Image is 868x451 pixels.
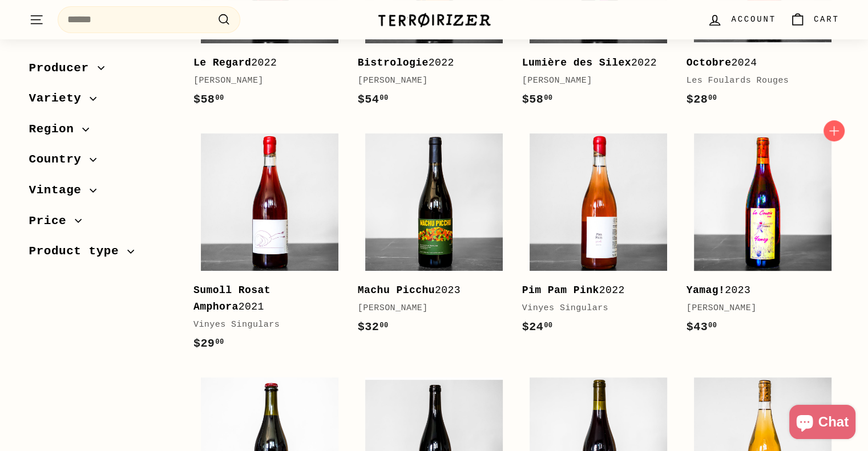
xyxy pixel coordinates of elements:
[700,3,782,36] a: Account
[29,87,175,117] button: Variety
[687,74,828,88] div: Les Foulards Rouges
[687,282,828,299] div: 2023
[358,126,511,348] a: Machu Picchu2023[PERSON_NAME]
[731,13,776,26] span: Account
[522,74,664,88] div: [PERSON_NAME]
[193,55,335,71] div: 2022
[193,57,251,68] b: Le Regard
[193,318,335,332] div: Vinyes Singulars
[215,338,224,346] sup: 00
[358,285,435,296] b: Machu Picchu
[29,178,175,209] button: Vintage
[358,93,389,106] span: $54
[193,285,271,312] b: Sumoll Rosat Amphora
[29,120,83,139] span: Region
[522,282,664,299] div: 2022
[687,126,839,348] a: Yamag!2023[PERSON_NAME]
[786,405,859,442] inbox-online-store-chat: Shopify online store chat
[29,212,75,231] span: Price
[687,55,828,71] div: 2024
[29,148,175,178] button: Country
[522,126,675,348] a: Pim Pam Pink2022Vinyes Singulars
[708,94,717,102] sup: 00
[29,242,128,262] span: Product type
[29,181,90,200] span: Vintage
[544,322,552,330] sup: 00
[544,94,552,102] sup: 00
[29,90,90,109] span: Variety
[522,302,664,315] div: Vinyes Singulars
[29,151,90,170] span: Country
[193,282,335,315] div: 2021
[358,74,499,88] div: [PERSON_NAME]
[29,56,175,87] button: Producer
[708,322,717,330] sup: 00
[29,59,98,78] span: Producer
[522,285,599,296] b: Pim Pam Pink
[358,302,499,315] div: [PERSON_NAME]
[522,55,664,71] div: 2022
[814,13,839,26] span: Cart
[358,55,499,71] div: 2022
[215,94,224,102] sup: 00
[522,57,631,68] b: Lumière des Silex
[783,3,846,36] a: Cart
[193,337,224,350] span: $29
[380,94,388,102] sup: 00
[29,209,175,239] button: Price
[687,285,725,296] b: Yamag!
[687,93,717,106] span: $28
[29,239,175,270] button: Product type
[193,93,224,106] span: $58
[687,320,717,334] span: $43
[687,57,732,68] b: Octobre
[358,57,429,68] b: Bistrologie
[380,322,388,330] sup: 00
[687,302,828,315] div: [PERSON_NAME]
[522,320,553,334] span: $24
[193,74,335,88] div: [PERSON_NAME]
[358,282,499,299] div: 2023
[29,117,175,148] button: Region
[193,126,346,364] a: Sumoll Rosat Amphora2021Vinyes Singulars
[522,93,553,106] span: $58
[358,320,389,334] span: $32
